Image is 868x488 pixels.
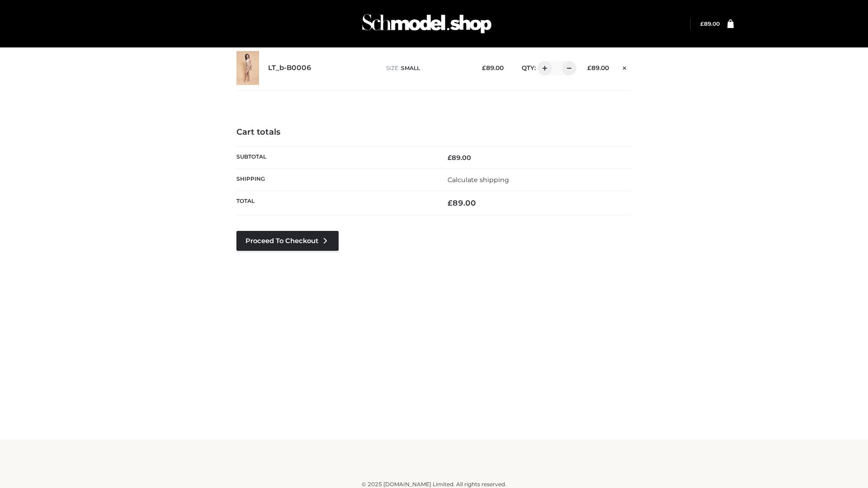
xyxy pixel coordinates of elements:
div: QTY: [513,61,573,75]
bdi: 89.00 [448,154,471,162]
span: £ [448,198,453,207]
th: Subtotal [236,146,434,169]
a: Remove this item [618,61,632,73]
span: £ [482,64,486,71]
h4: Cart totals [236,127,632,137]
img: Schmodel Admin 964 [359,6,495,42]
bdi: 89.00 [482,64,504,71]
a: LT_b-B0006 [268,64,311,72]
bdi: 89.00 [448,198,476,207]
p: size : [386,64,468,72]
bdi: 89.00 [700,20,720,27]
th: Total [236,191,434,215]
a: £89.00 [700,20,720,27]
span: SMALL [401,65,420,71]
span: £ [448,154,452,162]
span: £ [587,64,591,71]
th: Shipping [236,169,434,191]
a: Calculate shipping [448,176,509,184]
a: Proceed to Checkout [236,231,339,251]
span: £ [700,20,704,27]
bdi: 89.00 [587,64,609,71]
